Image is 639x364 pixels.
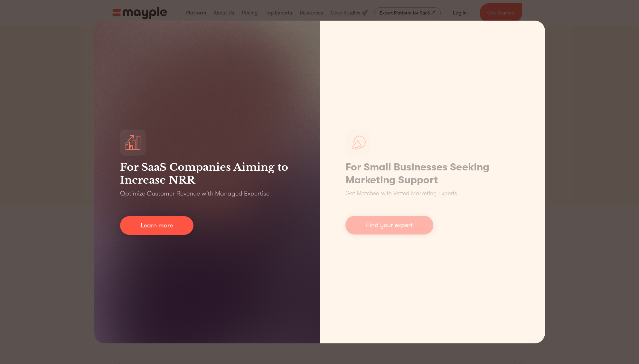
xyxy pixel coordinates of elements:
a: Find your expert [345,216,433,235]
p: Optimize Customer Revenue with Managed Expertise [120,189,269,198]
h1: For Small Businesses Seeking Marketing Support [345,161,519,187]
a: Learn more [120,216,193,235]
p: Get Matched with Vetted Marketing Experts [345,189,457,198]
h3: For SaaS Companies Aiming to Increase NRR [120,161,294,187]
